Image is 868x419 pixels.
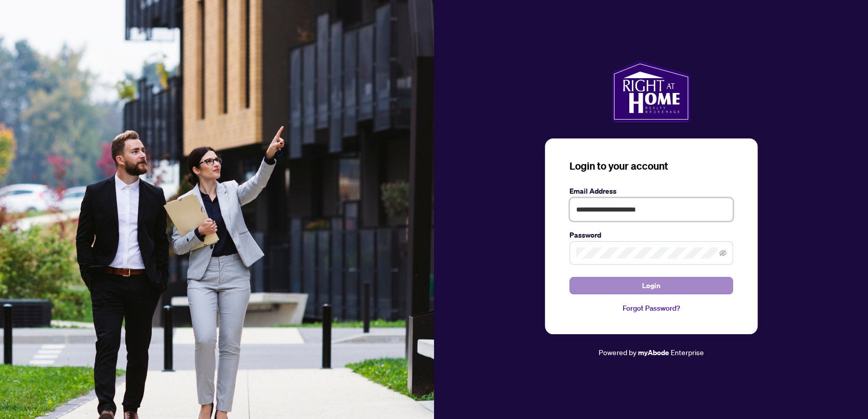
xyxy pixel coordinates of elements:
img: ma-logo [611,61,691,122]
label: Password [569,229,733,241]
h3: Login to your account [569,159,733,173]
span: Login [642,277,660,294]
button: Login [569,277,733,294]
a: myAbode [638,347,669,358]
span: Powered by [599,347,636,357]
a: Forgot Password? [569,302,733,314]
span: eye-invisible [719,249,726,257]
label: Email Address [569,185,733,197]
span: Enterprise [671,347,704,357]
